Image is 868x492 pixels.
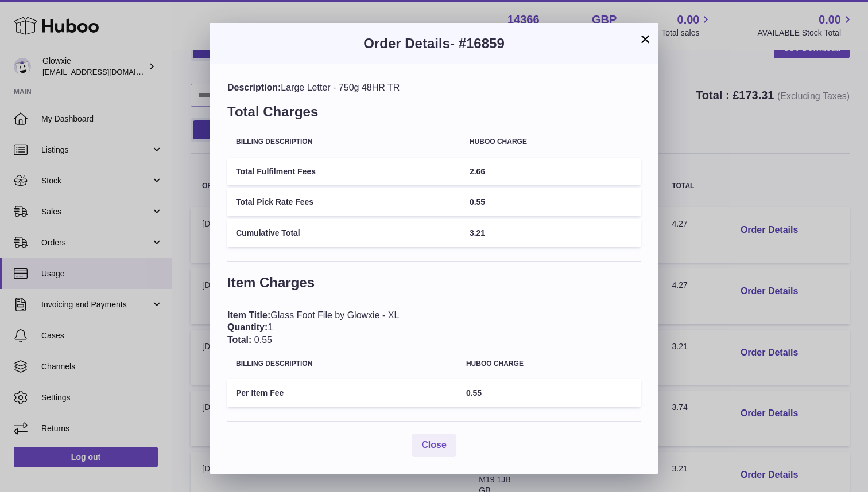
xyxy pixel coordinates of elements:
[227,335,251,345] span: Total:
[227,309,641,346] div: Glass Foot File by Glowxie - XL 1
[227,188,461,216] td: Total Pick Rate Fees
[227,34,641,53] h3: Order Details
[254,335,272,345] span: 0.55
[227,103,641,127] h3: Total Charges
[461,130,641,154] th: Huboo charge
[470,167,485,176] span: 2.66
[227,130,461,154] th: Billing Description
[227,158,461,186] td: Total Fulfilment Fees
[227,81,641,94] div: Large Letter - 750g 48HR TR
[227,219,461,247] td: Cumulative Total
[227,310,270,320] span: Item Title:
[227,83,281,92] span: Description:
[470,228,485,237] span: 3.21
[227,322,268,332] span: Quantity:
[458,352,641,376] th: Huboo charge
[466,388,482,397] span: 0.55
[412,434,456,457] button: Close
[227,274,641,298] h3: Item Charges
[638,32,652,46] button: ×
[470,197,485,206] span: 0.55
[227,352,458,376] th: Billing Description
[450,36,505,51] span: - #16859
[421,440,447,450] span: Close
[227,379,458,407] td: Per Item Fee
